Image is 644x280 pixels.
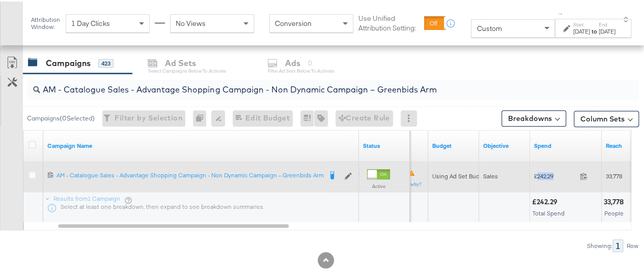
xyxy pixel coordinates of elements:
input: Search Campaigns by Name, ID or Objective [40,74,585,94]
div: £242.29 [532,196,561,205]
span: Total Spend [533,208,565,215]
span: No Views [176,17,206,26]
label: End: [599,20,615,26]
div: Showing: [586,241,612,248]
strong: to [590,26,599,34]
span: Custom [477,22,501,32]
span: £242.29 [534,171,576,178]
div: Using Ad Set Budget [432,171,489,179]
label: Use Unified Attribution Setting: [358,12,420,31]
label: Active [367,181,390,188]
div: [DATE] [573,26,590,34]
span: 33,778 [606,171,622,178]
div: [DATE] [599,26,615,34]
label: Start: [573,20,590,26]
div: AM - Catalogue Sales - Advantage Shopping Campaign - Non Dynamic Campaign – Greenbids Arm [57,170,321,178]
span: ↑ [556,11,566,14]
div: 423 [98,57,114,67]
button: Breakdowns [501,109,566,125]
span: Conversion [275,17,312,26]
span: People [604,208,624,215]
div: Campaigns ( 0 Selected) [27,112,95,121]
a: AM - Catalogue Sales - Advantage Shopping Campaign - Non Dynamic Campaign – Greenbids Arm [57,170,321,180]
div: 1 [612,238,623,251]
a: The maximum amount you're willing to spend on your ads, on average each day or over the lifetime ... [432,140,475,148]
span: 1 Day Clicks [71,17,110,26]
div: Attribution Window: [31,15,61,29]
button: Column Sets [574,109,639,126]
div: 0 [193,109,211,125]
div: Row [626,241,639,248]
div: Campaigns [46,56,91,68]
a: The total amount spent to date. [534,140,598,148]
a: Your campaign's objective. [483,140,526,148]
div: 33,778 [604,196,627,205]
a: Your campaign name. [47,140,355,148]
span: Sales [483,171,498,178]
a: Shows the current state of your Ad Campaign. [363,140,406,148]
